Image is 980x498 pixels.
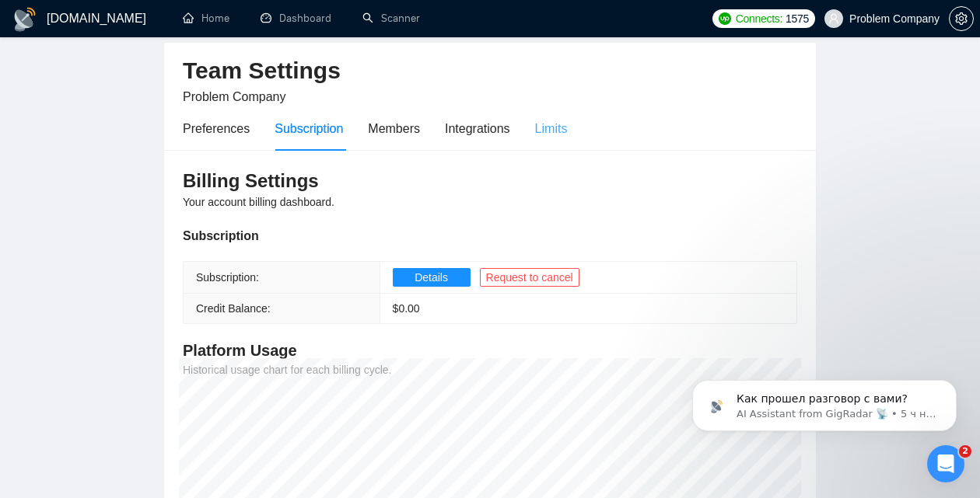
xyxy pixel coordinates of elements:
[950,12,973,25] span: setting
[393,302,420,315] span: $ 0.00
[669,347,980,456] iframe: Intercom notifications сообщение
[927,445,964,482] iframe: Intercom live chat
[183,12,229,25] a: homeHome
[445,119,510,138] div: Integrations
[949,12,974,25] a: setting
[362,12,420,25] a: searchScanner
[183,340,797,361] h4: Platform Usage
[535,119,568,138] div: Limits
[183,119,250,138] div: Preferences
[183,90,286,103] span: Problem Company
[196,271,259,284] span: Subscription:
[480,268,579,287] button: Request to cancel
[275,119,343,138] div: Subscription
[736,10,782,27] span: Connects:
[183,55,797,87] h2: Team Settings
[486,269,573,286] span: Request to cancel
[393,268,471,287] button: Details
[828,13,839,24] span: user
[196,302,271,315] span: Credit Balance:
[415,269,448,286] span: Details
[12,7,37,32] img: logo
[183,169,797,193] h3: Billing Settings
[183,196,334,208] span: Your account billing dashboard.
[261,12,331,25] a: dashboardDashboard
[368,119,420,138] div: Members
[719,12,731,25] img: upwork-logo.png
[949,6,974,31] button: setting
[183,226,797,246] div: Subscription
[786,10,809,27] span: 1575
[959,445,971,458] span: 2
